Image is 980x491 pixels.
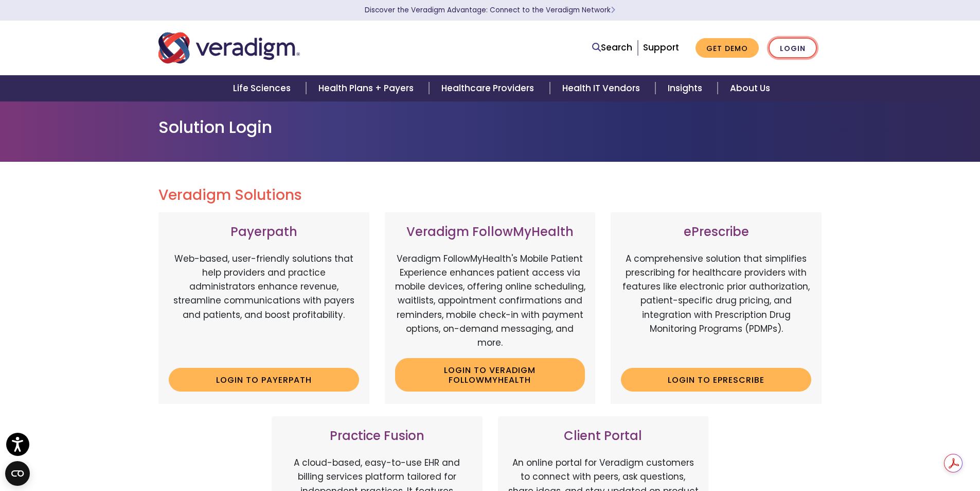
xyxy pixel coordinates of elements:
p: Veradigm FollowMyHealth's Mobile Patient Experience enhances patient access via mobile devices, o... [395,252,585,350]
h3: Payerpath [169,225,359,240]
a: Health Plans + Payers [306,75,429,101]
iframe: Drift Chat Widget [782,417,968,479]
a: Insights [655,75,718,101]
img: Veradigm logo [158,31,300,65]
a: Discover the Veradigm Advantage: Connect to the Veradigm NetworkLearn More [365,5,615,15]
span: Learn More [611,5,615,15]
p: A comprehensive solution that simplifies prescribing for healthcare providers with features like ... [621,252,811,360]
h3: Veradigm FollowMyHealth [395,225,585,240]
h2: Veradigm Solutions [158,187,822,204]
a: Login [769,38,817,59]
a: About Us [718,75,782,101]
h3: Practice Fusion [282,429,472,444]
a: Support [643,41,679,54]
h3: ePrescribe [621,225,811,240]
p: Web-based, user-friendly solutions that help providers and practice administrators enhance revenu... [169,252,359,360]
a: Search [592,41,632,55]
a: Login to Veradigm FollowMyHealth [395,358,585,392]
a: Healthcare Providers [429,75,549,101]
a: Login to ePrescribe [621,368,811,392]
a: Life Sciences [221,75,306,101]
a: Health IT Vendors [550,75,655,101]
h1: Solution Login [158,117,822,137]
h3: Client Portal [508,429,699,444]
button: Open CMP widget [5,461,30,486]
a: Login to Payerpath [169,368,359,392]
a: Get Demo [696,38,759,58]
